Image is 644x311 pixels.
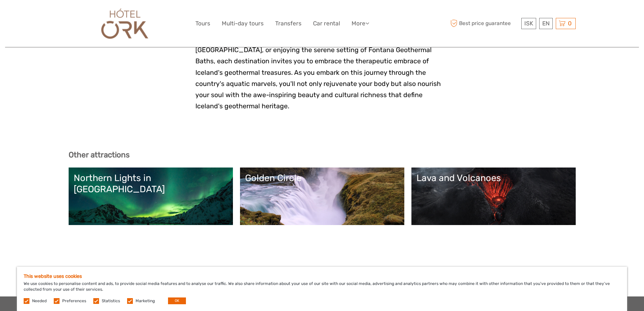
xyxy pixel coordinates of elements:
span: 0 [567,20,573,27]
a: Transfers [275,19,302,28]
span: ISK [524,20,533,27]
img: Our services [98,5,152,42]
a: Tours [195,19,210,28]
div: Golden Circle [245,173,399,183]
button: Open LiveChat chat widget [78,10,86,19]
button: OK [168,297,186,304]
div: Lava and Volcanoes [416,173,571,183]
label: Preferences [62,298,86,304]
div: Northern Lights in [GEOGRAPHIC_DATA] [74,173,228,195]
span: Best price guarantee [449,18,520,29]
h5: This website uses cookies [24,273,620,279]
label: Statistics [102,298,120,304]
div: EN [539,18,553,29]
a: Golden Circle [245,173,399,220]
a: Car rental [313,19,340,28]
b: Other attractions [69,150,129,159]
p: We're away right now. Please check back later! [9,12,76,17]
label: Marketing [136,298,155,304]
a: More [352,19,369,28]
div: We use cookies to personalise content and ads, to provide social media features and to analyse ou... [17,267,627,311]
a: Lava and Volcanoes [416,173,571,220]
a: Northern Lights in [GEOGRAPHIC_DATA] [74,173,228,220]
a: Multi-day tours [222,19,264,28]
label: Needed [32,298,47,304]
